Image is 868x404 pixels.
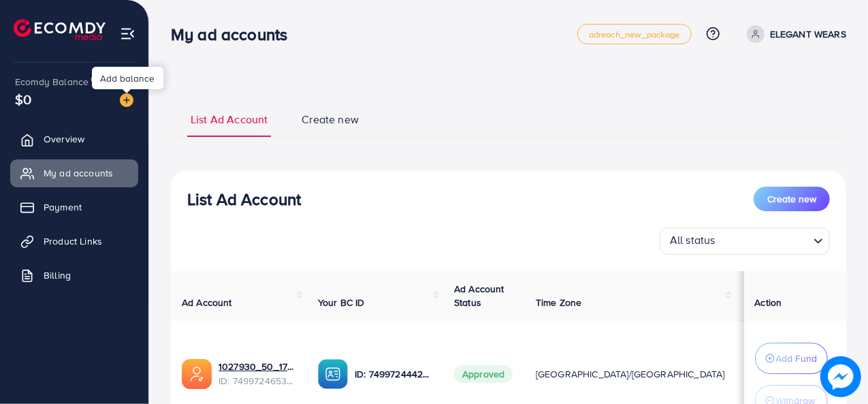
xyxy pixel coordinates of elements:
[44,132,84,146] span: Overview
[14,19,106,40] img: logo
[536,367,725,381] span: [GEOGRAPHIC_DATA]/[GEOGRAPHIC_DATA]
[10,159,138,187] a: My ad accounts
[15,89,31,109] span: $0
[171,25,298,44] h3: My ad accounts
[820,356,861,397] img: image
[589,30,680,39] span: adreach_new_package
[454,282,504,309] span: Ad Account Status
[10,125,138,153] a: Overview
[318,359,348,389] img: ic-ba-acc.ded83a64.svg
[10,262,138,289] a: Billing
[720,230,808,251] input: Search for option
[187,189,301,209] h3: List Ad Account
[767,192,816,206] span: Create new
[454,365,513,383] span: Approved
[355,366,432,382] p: ID: 7499724442453671952
[770,26,846,42] p: ELEGANT WEARS
[667,230,718,251] span: All status
[577,24,692,44] a: adreach_new_package
[318,296,365,309] span: Your BC ID
[120,93,133,107] img: image
[92,67,163,89] div: Add balance
[755,296,782,309] span: Action
[44,234,102,248] span: Product Links
[660,228,830,255] div: Search for option
[755,343,828,374] button: Add Fund
[219,374,296,388] span: ID: 7499724653854818305
[120,26,135,42] img: menu
[44,200,82,214] span: Payment
[776,350,818,367] p: Add Fund
[182,359,212,389] img: ic-ads-acc.e4c84228.svg
[741,25,846,43] a: ELEGANT WEARS
[219,360,296,388] div: <span class='underline'>1027930_50_1746165728805</span></br>7499724653854818305
[15,75,89,89] span: Ecomdy Balance
[182,296,232,309] span: Ad Account
[219,360,296,373] a: 1027930_50_1746165728805
[10,193,138,221] a: Payment
[754,187,830,211] button: Create new
[536,296,581,309] span: Time Zone
[191,112,268,127] span: List Ad Account
[302,112,359,127] span: Create new
[10,228,138,255] a: Product Links
[44,166,113,180] span: My ad accounts
[44,268,71,282] span: Billing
